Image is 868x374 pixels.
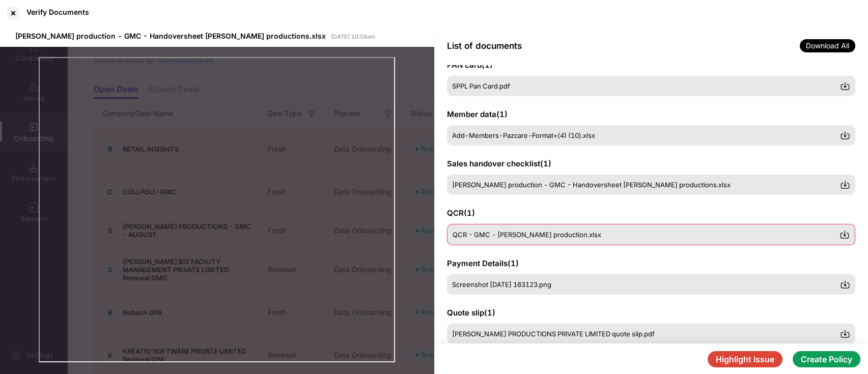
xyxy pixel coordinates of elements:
img: svg+xml;base64,PHN2ZyBpZD0iRG93bmxvYWQtMzJ4MzIiIHhtbG5zPSJodHRwOi8vd3d3LnczLm9yZy8yMDAwL3N2ZyIgd2... [840,279,850,290]
span: [PERSON_NAME] PRODUCTIONS PRIVATE LIMITED quote slip.pdf [452,330,655,338]
img: svg+xml;base64,PHN2ZyBpZD0iRG93bmxvYWQtMzJ4MzIiIHhtbG5zPSJodHRwOi8vd3d3LnczLm9yZy8yMDAwL3N2ZyIgd2... [840,130,850,140]
button: Highlight Issue [708,351,782,367]
img: svg+xml;base64,PHN2ZyBpZD0iRG93bmxvYWQtMzJ4MzIiIHhtbG5zPSJodHRwOi8vd3d3LnczLm9yZy8yMDAwL3N2ZyIgd2... [840,329,850,339]
span: [PERSON_NAME] production - GMC - Handoversheet [PERSON_NAME] productions.xlsx [452,181,731,189]
span: Member data ( 1 ) [447,109,508,119]
span: List of documents [447,41,522,51]
img: svg+xml;base64,PHN2ZyBpZD0iRG93bmxvYWQtMzJ4MzIiIHhtbG5zPSJodHRwOi8vd3d3LnczLm9yZy8yMDAwL3N2ZyIgd2... [839,229,850,240]
button: Create Policy [793,351,860,367]
span: PAN card ( 1 ) [447,60,493,70]
span: SPPL Pan Card.pdf [452,82,510,90]
span: Quote slip ( 1 ) [447,308,495,318]
span: QCR ( 1 ) [447,208,475,218]
span: [PERSON_NAME] production - GMC - Handoversheet [PERSON_NAME] productions.xlsx [15,32,326,40]
span: [DATE] 10:58am [331,33,375,40]
span: Add-Members-Pazcare-Format+(4) (10).xlsx [452,131,595,139]
span: Sales handover checklist ( 1 ) [447,159,551,168]
img: svg+xml;base64,PHN2ZyBpZD0iRG93bmxvYWQtMzJ4MzIiIHhtbG5zPSJodHRwOi8vd3d3LnczLm9yZy8yMDAwL3N2ZyIgd2... [840,180,850,190]
span: QCR - GMC - [PERSON_NAME] production.xlsx [453,231,601,239]
iframe: msdoc-iframe [39,57,395,362]
img: svg+xml;base64,PHN2ZyBpZD0iRG93bmxvYWQtMzJ4MzIiIHhtbG5zPSJodHRwOi8vd3d3LnczLm9yZy8yMDAwL3N2ZyIgd2... [840,81,850,91]
span: Payment Details ( 1 ) [447,258,519,268]
span: Screenshot [DATE] 163123.png [452,280,551,289]
div: Verify Documents [26,8,89,16]
span: Download All [800,39,855,52]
